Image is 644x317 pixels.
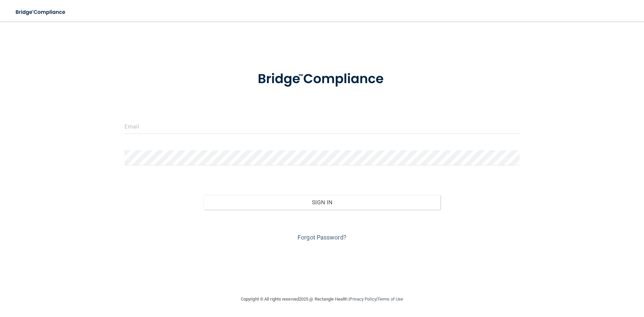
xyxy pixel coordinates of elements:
[377,297,403,302] a: Terms of Use
[10,5,72,19] img: bridge_compliance_login_screen.278c3ca4.svg
[200,288,444,310] div: Copyright © All rights reserved 2025 @ Rectangle Health | |
[244,62,400,97] img: bridge_compliance_login_screen.278c3ca4.svg
[298,234,346,241] a: Forgot Password?
[204,195,441,210] button: Sign In
[124,119,520,134] input: Email
[350,297,376,302] a: Privacy Policy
